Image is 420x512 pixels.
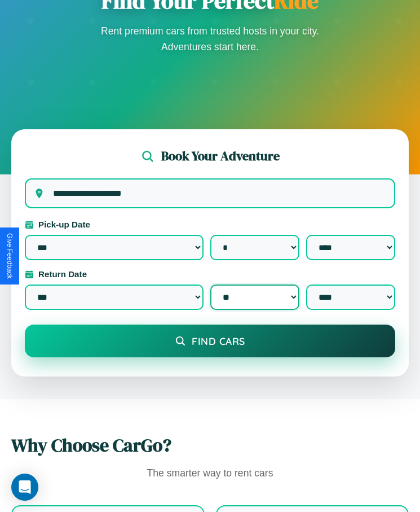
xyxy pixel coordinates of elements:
[25,325,395,357] button: Find Cars
[25,220,395,229] label: Pick-up Date
[11,433,409,458] h2: Why Choose CarGo?
[98,23,323,55] p: Rent premium cars from trusted hosts in your city. Adventures start here.
[11,474,38,501] div: Open Intercom Messenger
[161,147,280,165] h2: Book Your Adventure
[25,269,395,279] label: Return Date
[6,233,14,279] div: Give Feedback
[11,465,409,483] p: The smarter way to rent cars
